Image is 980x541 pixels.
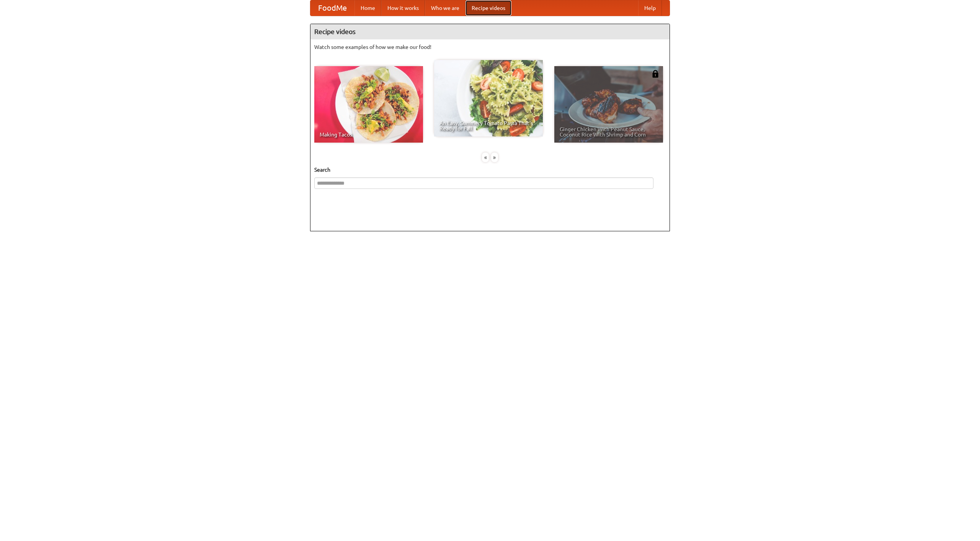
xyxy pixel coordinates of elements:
h5: Search [314,166,666,174]
a: Help [638,0,662,16]
div: » [491,153,498,162]
div: « [482,153,489,162]
h4: Recipe videos [310,24,670,39]
a: Who we are [425,0,465,16]
a: FoodMe [310,0,354,16]
span: Making Tacos [320,132,418,137]
a: An Easy, Summery Tomato Pasta That's Ready for Fall [434,60,543,136]
img: 483408.png [652,70,659,78]
a: Making Tacos [314,66,423,143]
a: Home [354,0,381,16]
a: How it works [381,0,425,16]
p: Watch some examples of how we make our food! [314,43,666,51]
span: An Easy, Summery Tomato Pasta That's Ready for Fall [439,120,537,131]
a: Recipe videos [465,0,511,16]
